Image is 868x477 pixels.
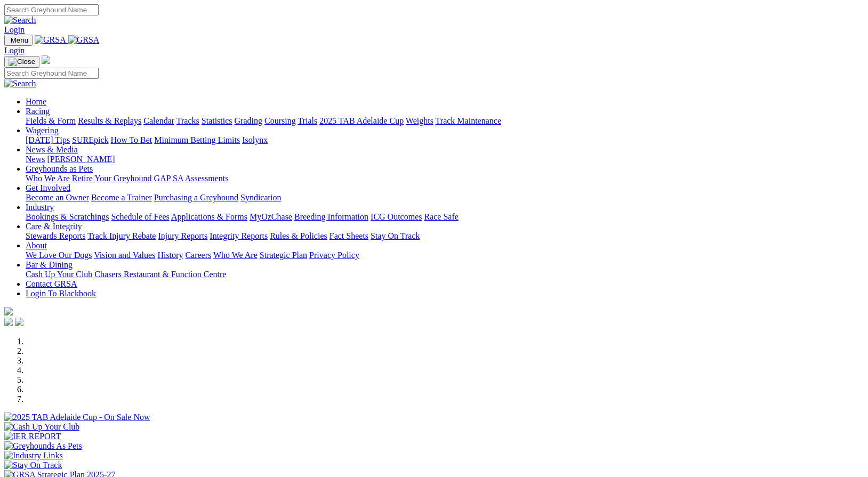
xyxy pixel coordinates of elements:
[72,135,108,144] a: SUREpick
[4,56,39,68] button: Toggle navigation
[242,135,268,144] a: Isolynx
[26,164,93,173] a: Greyhounds as Pets
[47,155,115,164] a: [PERSON_NAME]
[154,135,240,144] a: Minimum Betting Limits
[4,307,13,316] img: logo-grsa-white.png
[26,174,864,183] div: Greyhounds as Pets
[26,135,70,144] a: [DATE] Tips
[26,250,864,260] div: About
[15,318,23,326] img: twitter.svg
[213,250,258,260] a: Who We Are
[26,155,864,164] div: News & Media
[111,135,152,144] a: How To Bet
[260,250,307,260] a: Strategic Plan
[329,231,368,240] a: Fact Sheets
[319,116,404,125] a: 2025 TAB Adelaide Cup
[26,279,77,288] a: Contact GRSA
[26,212,109,221] a: Bookings & Scratchings
[436,116,501,125] a: Track Maintenance
[26,135,864,145] div: Wagering
[371,231,420,240] a: Stay On Track
[68,35,100,45] img: GRSA
[143,116,174,125] a: Calendar
[42,55,50,64] img: logo-grsa-white.png
[91,193,152,202] a: Become a Trainer
[264,116,296,125] a: Coursing
[94,270,226,279] a: Chasers Restaurant & Function Centre
[26,145,78,154] a: News & Media
[240,193,281,202] a: Syndication
[26,97,46,106] a: Home
[4,68,99,79] input: Search
[294,212,368,221] a: Breeding Information
[4,432,61,441] img: IER REPORT
[235,116,262,125] a: Grading
[26,222,82,231] a: Care & Integrity
[4,15,36,25] img: Search
[4,451,63,460] img: Industry Links
[26,212,864,222] div: Industry
[154,193,238,202] a: Purchasing a Greyhound
[4,413,150,422] img: 2025 TAB Adelaide Cup - On Sale Now
[26,126,59,135] a: Wagering
[4,318,13,326] img: facebook.svg
[4,441,82,451] img: Greyhounds As Pets
[26,241,47,250] a: About
[26,116,864,126] div: Racing
[72,174,152,183] a: Retire Your Greyhound
[26,193,89,202] a: Become an Owner
[78,116,141,125] a: Results & Replays
[26,260,73,269] a: Bar & Dining
[26,174,70,183] a: Who We Are
[26,155,45,164] a: News
[371,212,422,221] a: ICG Outcomes
[26,270,864,279] div: Bar & Dining
[11,36,28,44] span: Menu
[4,422,79,432] img: Cash Up Your Club
[26,231,85,240] a: Stewards Reports
[26,116,76,125] a: Fields & Form
[158,231,207,240] a: Injury Reports
[26,289,96,298] a: Login To Blackbook
[35,35,66,45] img: GRSA
[26,231,864,241] div: Care & Integrity
[202,116,232,125] a: Statistics
[176,116,199,125] a: Tracks
[26,107,50,116] a: Racing
[9,58,35,66] img: Close
[171,212,247,221] a: Applications & Forms
[26,250,92,260] a: We Love Our Dogs
[210,231,268,240] a: Integrity Reports
[424,212,458,221] a: Race Safe
[26,203,54,212] a: Industry
[4,4,99,15] input: Search
[406,116,433,125] a: Weights
[111,212,169,221] a: Schedule of Fees
[26,193,864,203] div: Get Involved
[309,250,359,260] a: Privacy Policy
[154,174,229,183] a: GAP SA Assessments
[157,250,183,260] a: History
[26,270,92,279] a: Cash Up Your Club
[4,460,62,470] img: Stay On Track
[250,212,292,221] a: MyOzChase
[94,250,155,260] a: Vision and Values
[4,25,25,34] a: Login
[4,46,25,55] a: Login
[270,231,327,240] a: Rules & Policies
[87,231,156,240] a: Track Injury Rebate
[4,35,33,46] button: Toggle navigation
[298,116,317,125] a: Trials
[4,79,36,88] img: Search
[26,183,70,192] a: Get Involved
[185,250,211,260] a: Careers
